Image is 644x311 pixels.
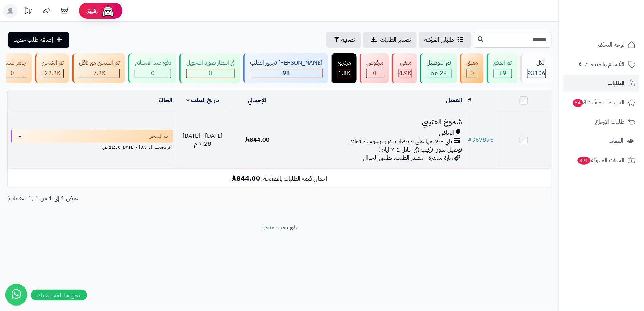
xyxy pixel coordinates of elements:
[427,59,452,67] div: تم التوصيل
[439,129,454,137] span: الرياض
[151,69,155,78] span: 0
[341,36,355,44] span: تصفية
[519,53,553,83] a: الكل93106
[11,143,173,150] div: اخر تحديث: [DATE] - [DATE] 11:50 ص
[33,53,71,83] a: تم الشحن 22.2K
[358,53,390,83] a: مرفوض 0
[178,53,242,83] a: في انتظار صورة التحويل 0
[577,155,625,165] span: السلات المتروكة
[367,69,383,78] div: 0
[458,53,485,83] a: معلق 0
[598,40,625,50] span: لوحة التحكم
[468,136,472,144] span: #
[186,59,235,67] div: في انتظار صورة التحويل
[427,69,451,78] div: 56158
[485,53,519,83] a: تم الدفع 19
[329,53,358,83] a: مرتجع 1.8K
[2,194,279,203] div: عرض 1 إلى 1 من 1 (1 صفحات)
[608,78,625,88] span: الطلبات
[399,59,412,67] div: ملغي
[573,99,583,107] span: 54
[187,69,234,78] div: 0
[363,32,417,48] a: تصدير الطلبات
[564,113,640,130] a: طلبات الإرجاع
[564,132,640,150] a: العملاء
[373,69,377,78] span: 0
[93,69,105,78] span: 7.2K
[86,7,98,15] span: رفيق
[527,59,546,67] div: الكل
[261,223,274,232] a: متجرة
[135,69,171,78] div: 0
[101,4,115,18] img: ai-face.png
[250,69,322,78] div: 98
[419,53,458,83] a: تم التوصيل 56.2K
[378,145,462,154] span: توصيل بدون تركيب (في خلال 2-7 ايام )
[71,53,126,83] a: تم الشحن مع ناقل 7.2K
[183,132,223,149] span: [DATE] - [DATE] 7:28 م
[468,136,494,144] a: #367875
[467,59,478,67] div: معلق
[610,136,624,146] span: العملاء
[79,59,120,67] div: تم الشحن مع ناقل
[149,133,169,140] span: تم الشحن
[338,69,351,78] span: 1.8K
[363,154,453,162] span: زيارة مباشرة - مصدر الطلب: تطبيق الجوال
[11,69,14,78] span: 0
[528,69,546,78] span: 93106
[126,53,178,83] a: دفع عند الاستلام 0
[425,36,454,44] span: طلباتي المُوكلة
[380,36,411,44] span: تصدير الطلبات
[350,137,452,146] span: تابي - قسّمها على 4 دفعات بدون رسوم ولا فوائد
[242,53,329,83] a: [PERSON_NAME] تجهيز الطلب 98
[494,59,512,67] div: تم الدفع
[79,69,119,78] div: 7223
[572,98,625,108] span: المراجعات والأسئلة
[446,96,462,105] a: العميل
[159,96,173,105] a: الحالة
[564,94,640,111] a: المراجعات والأسئلة54
[471,69,474,78] span: 0
[338,59,351,67] div: مرتجع
[499,69,507,78] span: 19
[366,59,383,67] div: مرفوض
[245,136,270,144] span: 844.00
[19,4,37,20] a: تحديثات المنصة
[564,152,640,169] a: السلات المتروكة321
[45,69,61,78] span: 22.2K
[8,169,551,188] td: اجمالي قيمة الطلبات بالصفحة :
[564,75,640,92] a: الطلبات
[595,18,637,33] img: logo-2.png
[338,69,351,78] div: 1769
[390,53,419,83] a: ملغي 4.9K
[283,69,290,78] span: 98
[468,96,472,105] a: #
[564,36,640,54] a: لوحة التحكم
[431,69,447,78] span: 56.2K
[135,59,171,67] div: دفع عند الاستلام
[399,69,411,78] span: 4.9K
[287,118,463,126] h3: شموخ العتيبي
[399,69,411,78] div: 4927
[467,69,478,78] div: 0
[209,69,212,78] span: 0
[595,117,625,127] span: طلبات الإرجاع
[248,96,266,105] a: الإجمالي
[232,173,261,183] b: 844.00
[494,69,512,78] div: 19
[14,36,53,44] span: إضافة طلب جديد
[42,59,64,67] div: تم الشحن
[585,59,625,69] span: الأقسام والمنتجات
[578,157,591,165] span: 321
[326,32,361,48] button: تصفية
[42,69,63,78] div: 22238
[250,59,323,67] div: [PERSON_NAME] تجهيز الطلب
[8,32,69,48] a: إضافة طلب جديد
[186,96,219,105] a: تاريخ الطلب
[419,32,471,48] a: طلباتي المُوكلة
